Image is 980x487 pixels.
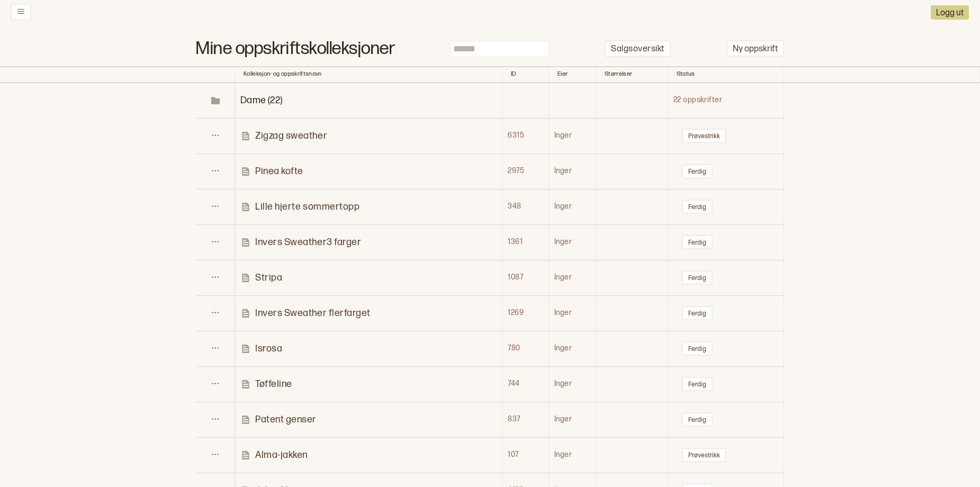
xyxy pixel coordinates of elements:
a: Alma-jakken [240,449,501,461]
a: Pinea kofte [240,165,501,177]
td: Inger [549,366,596,402]
td: 107 [502,437,549,473]
th: Kolleksjon- og oppskriftsnavn [235,66,502,83]
button: Ferdig [682,377,713,391]
span: Toggle Row Expanded [196,95,234,106]
td: Inger [549,189,596,224]
p: Stripa [255,272,282,284]
a: Invers Sweather3 farger [240,236,501,248]
span: Toggle Row Expanded [240,95,282,106]
a: Invers Sweather flerfarget [240,307,501,319]
button: Ferdig [682,200,713,214]
td: Inger [549,402,596,437]
a: Zigzag sweather [240,130,501,142]
p: Invers Sweather3 farger [255,236,361,248]
th: Toggle SortBy [502,66,549,83]
td: Inger [549,331,596,366]
td: 780 [502,331,549,366]
th: Toggle SortBy [668,66,784,83]
a: Isrosa [240,342,501,355]
a: Lille hjerte sommertopp [240,201,501,213]
p: Patent genser [255,413,317,426]
td: Inger [549,437,596,473]
td: 744 [502,366,549,402]
td: 22 oppskrifter [668,83,784,119]
a: Tøffeline [240,378,501,390]
td: Inger [549,224,596,260]
p: Salgsoversikt [611,44,664,55]
button: Ferdig [682,235,713,249]
p: Lille hjerte sommertopp [255,201,359,213]
td: Inger [549,118,596,154]
p: Alma-jakken [255,449,308,461]
td: Inger [549,154,596,189]
th: Toggle SortBy [196,66,235,83]
button: Prøvestrikk [682,448,726,462]
p: Isrosa [255,342,282,355]
td: 348 [502,189,549,224]
p: Tøffeline [255,378,292,390]
p: Pinea kofte [255,165,303,177]
button: Ny oppskrift [726,40,784,57]
button: Ferdig [682,270,713,285]
button: Logg ut [931,5,969,20]
td: 1087 [502,260,549,295]
a: Patent genser [240,413,501,426]
button: Ferdig [682,412,713,427]
button: Salgsoversikt [605,40,670,58]
button: Ferdig [682,164,713,178]
td: 6315 [502,118,549,154]
th: Toggle SortBy [596,66,668,83]
p: Zigzag sweather [255,130,327,142]
button: Ferdig [682,306,713,320]
td: Inger [549,260,596,295]
td: 2975 [502,154,549,189]
button: Ferdig [682,341,713,356]
a: Stripa [240,272,501,284]
th: Toggle SortBy [549,66,596,83]
td: 1269 [502,295,549,331]
td: 837 [502,402,549,437]
button: Prøvestrikk [682,129,726,143]
p: Invers Sweather flerfarget [255,307,371,319]
td: Inger [549,295,596,331]
h1: Mine oppskriftskolleksjoner [196,43,395,55]
td: 1361 [502,224,549,260]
